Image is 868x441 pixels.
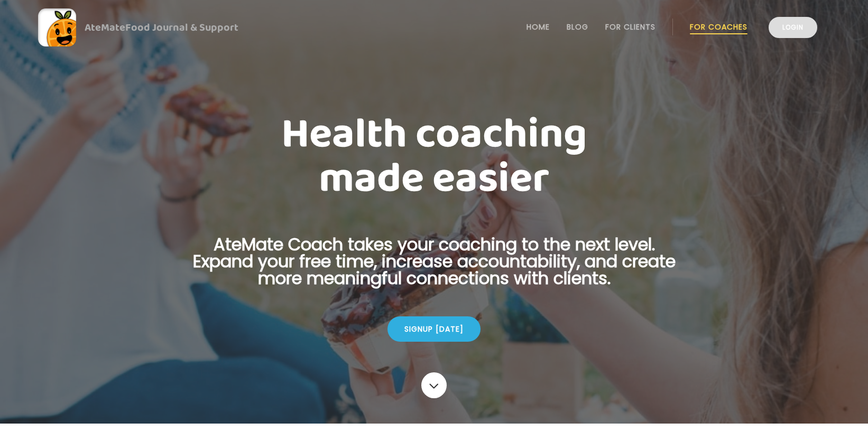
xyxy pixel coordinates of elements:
a: Login [769,17,817,38]
a: Home [527,23,550,31]
a: AteMateFood Journal & Support [38,8,830,46]
div: AteMate [76,19,238,36]
span: Food Journal & Support [125,19,238,36]
a: For Coaches [690,23,747,31]
h1: Health coaching made easier [176,112,692,201]
div: Signup [DATE] [387,316,481,342]
a: For Clients [605,23,655,31]
a: Blog [567,23,588,31]
p: AteMate Coach takes your coaching to the next level. Expand your free time, increase accountabili... [176,236,692,299]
